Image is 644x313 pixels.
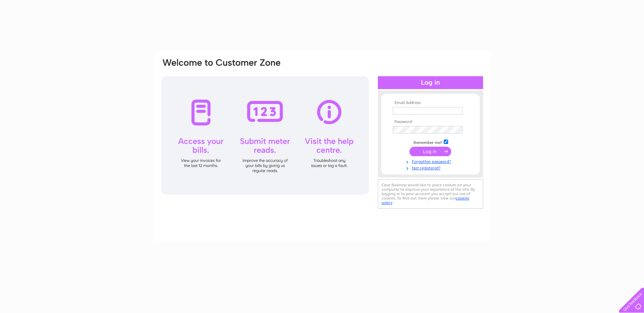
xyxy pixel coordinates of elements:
[409,147,451,156] input: Submit
[378,179,483,209] div: Clear Business would like to place cookies on your computer to improve your experience of the sit...
[391,101,470,105] th: Email Address:
[382,196,469,205] a: cookies policy
[393,158,470,164] a: Forgotten password?
[391,120,470,124] th: Password:
[391,139,470,145] td: Remember me?
[393,164,470,171] a: Not registered?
